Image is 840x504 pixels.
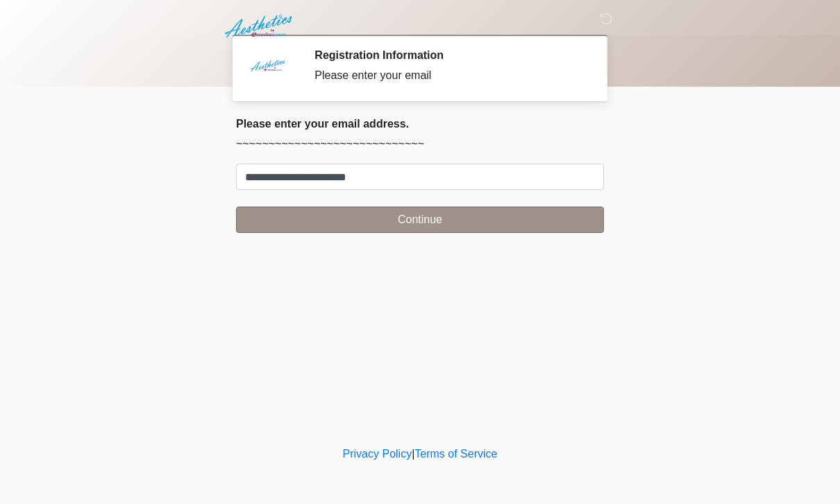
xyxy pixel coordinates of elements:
a: Terms of Service [414,448,497,460]
a: | [412,448,414,460]
button: Continue [236,207,604,233]
img: Aesthetics by Emediate Cure Logo [222,10,298,42]
img: Agent Avatar [246,49,288,90]
h2: Please enter your email address. [236,117,604,130]
a: Privacy Policy [343,448,412,460]
div: Please enter your email [314,67,583,84]
h2: Registration Information [314,49,583,62]
p: ~~~~~~~~~~~~~~~~~~~~~~~~~~~~~ [236,136,604,153]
